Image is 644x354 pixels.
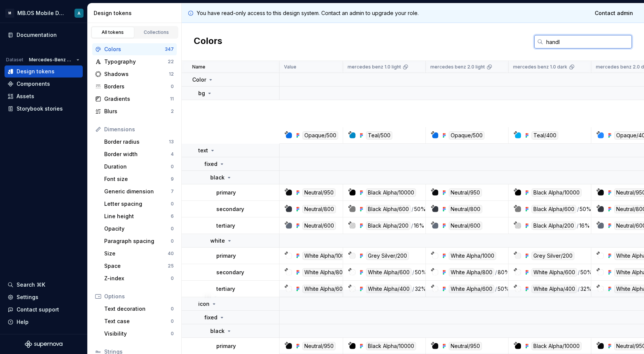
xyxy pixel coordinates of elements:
div: 80% [498,268,510,277]
a: Documentation [5,29,83,41]
div: 7 [171,188,174,194]
div: Documentation [17,31,57,39]
div: / [495,268,497,277]
a: Visibility0 [101,328,177,340]
p: tertiary [216,222,235,229]
div: Help [17,318,29,326]
p: secondary [216,205,244,213]
a: Blurs2 [92,105,177,117]
div: Opacity [104,225,171,232]
div: White Alpha/400 [532,285,577,293]
p: tertiary [216,285,235,293]
p: primary [216,342,236,350]
span: Contact admin [595,9,633,17]
div: White Alpha/1000 [302,252,350,260]
div: Black Alpha/200 [532,222,576,230]
div: M [5,9,14,18]
p: secondary [216,269,244,276]
div: 347 [165,46,174,52]
p: icon [198,300,210,308]
div: Options [104,293,174,300]
div: Search ⌘K [17,281,45,289]
a: Z-index0 [101,272,177,284]
div: 32% [580,285,592,293]
div: White Alpha/600 [366,268,412,277]
div: White Alpha/1000 [449,252,496,260]
div: Blurs [104,108,171,115]
div: 50% [415,268,427,277]
p: Color [192,76,206,84]
div: Black Alpha/600 [366,205,411,213]
div: Size [104,250,168,257]
div: White Alpha/800 [302,268,348,277]
button: Help [5,316,83,328]
div: Generic dimension [104,188,171,195]
a: Shadows12 [92,68,177,80]
div: Neutral/950 [449,188,482,197]
a: Borders0 [92,81,177,93]
div: / [578,268,580,277]
a: Assets [5,90,83,102]
a: Generic dimension7 [101,185,177,198]
div: Black Alpha/10000 [366,188,416,197]
a: Storybook stories [5,103,83,115]
div: Assets [17,93,34,100]
div: Neutral/950 [302,342,336,350]
div: Neutral/600 [302,222,336,230]
div: 22 [168,59,174,65]
div: 2 [171,108,174,114]
p: mercedes benz 2.0 light [430,64,485,70]
div: 12 [169,71,174,77]
a: Font size9 [101,173,177,185]
div: Paragraph spacing [104,237,171,245]
div: 0 [171,318,174,324]
div: 13 [169,139,174,145]
div: Text decoration [104,305,171,313]
input: Search in tokens... [543,35,632,49]
div: Black Alpha/10000 [366,342,416,350]
a: Design tokens [5,65,83,77]
div: Design tokens [94,9,178,17]
button: Mercedes-Benz 2.0 [26,55,83,65]
div: 32% [415,285,426,293]
div: Duration [104,163,171,170]
div: 4 [171,151,174,157]
div: Storybook stories [17,105,63,112]
div: 0 [171,275,174,281]
div: / [411,222,413,230]
div: Black Alpha/200 [366,222,410,230]
div: Dataset [6,57,23,63]
p: Value [284,64,296,70]
a: Line height6 [101,210,177,222]
div: / [412,268,414,277]
div: 50% [580,268,592,277]
div: 11 [170,96,174,102]
div: Collections [138,29,175,35]
div: Shadows [104,70,169,78]
div: White Alpha/600 [449,285,494,293]
div: 50% [498,285,509,293]
div: 0 [171,201,174,207]
div: Neutral/800 [302,205,336,213]
a: Typography22 [92,56,177,68]
p: bg [198,90,205,97]
span: Mercedes-Benz 2.0 [29,57,73,63]
div: 0 [171,331,174,337]
a: Components [5,78,83,90]
div: Text case [104,318,171,325]
svg: Supernova Logo [25,340,62,348]
div: Neutral/800 [449,205,482,213]
a: Opacity0 [101,223,177,235]
div: 25 [168,263,174,269]
div: Border width [104,150,171,158]
a: Gradients11 [92,93,177,105]
div: / [577,222,579,230]
button: Search ⌘K [5,279,83,291]
div: 0 [171,226,174,232]
div: 50% [414,205,426,213]
div: Neutral/950 [449,342,482,350]
div: 50% [580,205,591,213]
a: Paragraph spacing0 [101,235,177,247]
div: Z-index [104,275,171,282]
